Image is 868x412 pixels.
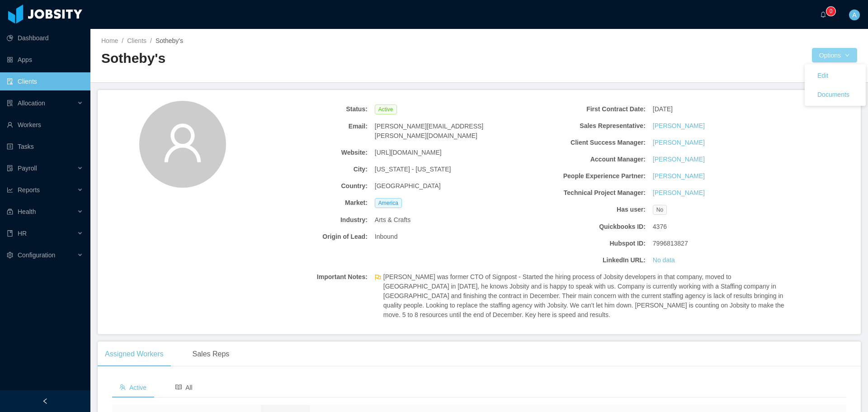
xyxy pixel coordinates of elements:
span: flag [375,274,381,322]
a: [PERSON_NAME] [653,188,705,198]
span: A [852,9,856,20]
span: [US_STATE] - [US_STATE] [375,165,451,174]
span: [GEOGRAPHIC_DATA] [375,181,441,191]
span: Payroll [18,165,37,172]
a: [PERSON_NAME] [653,121,705,131]
i: icon: book [7,230,13,237]
span: Reports [18,186,40,194]
a: No data [653,256,675,265]
b: Market: [236,198,368,208]
sup: 0 [826,7,835,16]
b: Industry: [236,215,368,225]
span: 4376 [653,222,667,232]
b: Client Success Manager: [514,138,646,147]
b: City: [236,165,368,174]
span: 7996813827 [653,239,688,248]
a: Edit [805,66,866,85]
b: Technical Project Manager: [514,188,646,198]
b: Important Notes: [236,272,368,282]
span: HR [18,230,27,237]
a: icon: appstoreApps [7,51,83,69]
b: Origin of Lead: [236,232,368,242]
button: Documents [810,87,857,102]
button: Edit [810,68,835,83]
span: Allocation [18,99,45,107]
b: Status: [236,104,368,114]
b: First Contract Date: [514,104,646,114]
span: [URL][DOMAIN_NAME] [375,148,442,157]
span: All [175,384,193,391]
a: icon: auditClients [7,72,83,90]
span: / [122,37,123,44]
span: / [150,37,152,44]
button: Optionsicon: down [812,48,857,62]
span: Arts & Crafts [375,215,410,225]
i: icon: read [175,384,182,390]
b: Website: [236,148,368,157]
a: Documents [805,85,866,104]
a: [PERSON_NAME] [653,138,705,147]
a: Clients [127,37,146,44]
span: Health [18,208,36,215]
span: Configuration [18,251,55,259]
b: LinkedIn URL: [514,256,646,265]
b: Has user: [514,205,646,214]
a: icon: profileTasks [7,137,83,156]
span: America [375,198,402,208]
a: [PERSON_NAME] [653,155,705,164]
span: Inbound [375,232,398,242]
i: icon: user [161,121,204,165]
i: icon: bell [820,11,826,18]
b: Account Manager: [514,155,646,164]
a: icon: pie-chartDashboard [7,29,83,47]
a: Home [101,37,118,44]
div: Assigned Workers [98,341,171,367]
i: icon: file-protect [7,165,13,171]
i: icon: solution [7,100,13,106]
a: icon: userWorkers [7,116,83,134]
b: Email: [236,122,368,131]
div: Sales Reps [185,341,237,367]
a: [PERSON_NAME] [653,171,705,181]
b: Hubspot ID: [514,239,646,248]
i: icon: setting [7,252,13,258]
i: icon: line-chart [7,187,13,193]
i: icon: medicine-box [7,208,13,215]
span: [PERSON_NAME][EMAIL_ADDRESS][PERSON_NAME][DOMAIN_NAME] [375,122,507,141]
b: Country: [236,181,368,191]
span: Sotheby's [156,37,183,44]
span: Active [375,104,397,114]
div: [DATE] [649,101,788,118]
span: [PERSON_NAME] was former CTO of Signpost - Started the hiring process of Jobsity developers in th... [383,272,785,320]
b: Quickbooks ID: [514,222,646,232]
b: People Experience Partner: [514,171,646,181]
span: Active [119,384,146,391]
span: No [653,205,667,215]
i: icon: team [119,384,126,390]
h2: Sotheby's [101,49,479,68]
b: Sales Representative: [514,121,646,131]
